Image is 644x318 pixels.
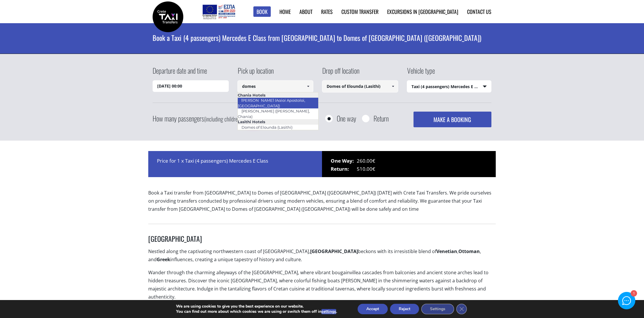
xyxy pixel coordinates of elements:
p: Nestled along the captivating northwestern coast of [GEOGRAPHIC_DATA], beckons with its irresisti... [148,247,496,268]
strong: [GEOGRAPHIC_DATA] [310,248,358,255]
a: Contact us [467,8,491,15]
strong: Greek [157,256,170,263]
a: Show All Items [388,80,398,92]
button: Reject [390,304,419,314]
label: Drop off location [322,66,359,80]
label: Pick up location [237,66,274,80]
p: We are using cookies to give you the best experience on our website. [176,304,337,309]
button: Settings [421,304,454,314]
label: Return [374,115,389,122]
label: Departure date and time [153,66,207,80]
small: (including children) [204,115,241,123]
span: Return: [331,165,357,173]
label: How many passengers ? [153,112,245,126]
a: [PERSON_NAME] ([PERSON_NAME], Chania) [238,107,310,120]
strong: Ottoman [458,248,480,255]
input: Select drop-off location [322,80,398,92]
a: Custom Transfer [341,8,378,15]
h3: [GEOGRAPHIC_DATA] [148,234,496,247]
li: Lasithi Hotels [238,119,318,124]
strong: Venetian [436,248,457,255]
button: Accept [358,304,388,314]
p: You can find out more about which cookies we are using or switch them off in . [176,309,337,314]
div: 260.00€ 510.00€ [322,151,496,177]
a: Crete Taxi Transfers | Book a Taxi transfer from Chania city to Domes of Elounda (Lasithi) | Cret... [153,13,183,19]
button: settings [321,309,336,314]
a: [PERSON_NAME] (Agioi Apostoloi, [GEOGRAPHIC_DATA]) [237,96,305,110]
p: Book a Taxi transfer from [GEOGRAPHIC_DATA] to Domes of [GEOGRAPHIC_DATA] ([GEOGRAPHIC_DATA]) [DA... [148,189,496,218]
a: Rates [321,8,333,15]
div: 1 [630,291,636,297]
a: Excursions in [GEOGRAPHIC_DATA] [387,8,458,15]
span: Taxi (4 passengers) Mercedes E Class [407,81,491,93]
a: Domes of Elounda (Lasithi) [238,123,296,131]
a: Show All Items [303,80,313,92]
a: About [299,8,312,15]
div: Price for 1 x Taxi (4 passengers) Mercedes E Class [148,151,322,177]
button: MAKE A BOOKING [414,112,491,127]
img: Crete Taxi Transfers | Book a Taxi transfer from Chania city to Domes of Elounda (Lasithi) | Cret... [153,1,183,32]
a: Book [253,6,271,17]
label: Vehicle type [407,66,435,80]
span: One Way: [331,157,357,165]
button: Close GDPR Cookie Banner [456,304,467,314]
p: Wander through the charming alleyways of the [GEOGRAPHIC_DATA], where vibrant bougainvillea casca... [148,268,496,306]
img: e-bannersEUERDF180X90.jpg [202,3,236,20]
label: One way [337,115,356,122]
a: Home [279,8,291,15]
li: Chania Hotels [238,92,318,98]
h1: Book a Taxi (4 passengers) Mercedes E Class from [GEOGRAPHIC_DATA] to Domes of [GEOGRAPHIC_DATA] ... [153,23,491,52]
input: Select pickup location [237,80,314,92]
